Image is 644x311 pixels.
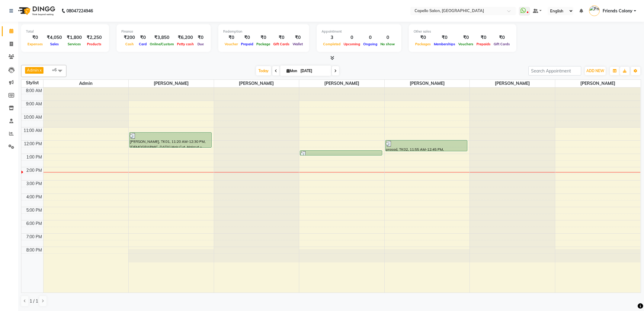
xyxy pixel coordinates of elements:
span: Gift Cards [492,42,511,46]
span: Online/Custom [148,42,175,46]
div: 4:00 PM [25,194,43,200]
b: 08047224946 [66,2,93,19]
div: Redemption [223,29,304,34]
span: [PERSON_NAME] [555,80,640,87]
div: [PERSON_NAME], TK01, 11:20 AM-12:30 PM, [DEMOGRAPHIC_DATA] Hair Cut ,Haircut + [PERSON_NAME] [130,133,211,147]
span: No show [379,42,396,46]
div: ₹0 [26,34,44,41]
span: Upcoming [342,42,362,46]
div: ₹0 [414,34,432,41]
span: Prepaids [475,42,492,46]
div: 2:00 PM [25,167,43,174]
span: Vouchers [457,42,475,46]
div: ₹0 [432,34,457,41]
a: x [39,68,42,72]
div: 11:00 AM [22,127,43,134]
div: ₹200 [121,34,137,41]
div: Appointment [322,29,396,34]
div: ₹0 [223,34,239,41]
span: Services [66,42,82,46]
span: Due [196,42,205,46]
span: ADD NEW [586,69,604,73]
div: 0 [362,34,379,41]
img: Friends Colony [589,5,600,16]
div: Finance [121,29,206,34]
span: [PERSON_NAME] [129,80,214,87]
span: Gift Cards [272,42,291,46]
div: ₹0 [137,34,148,41]
span: Voucher [223,42,239,46]
div: 1:00 PM [25,154,43,160]
span: Products [85,42,103,46]
div: 12:00 PM [23,141,43,147]
span: [PERSON_NAME] [470,80,555,87]
span: Sales [49,42,60,46]
div: Stylist [21,80,43,86]
span: Completed [322,42,342,46]
span: Petty cash [175,42,195,46]
span: [PERSON_NAME] [214,80,299,87]
input: 2025-09-01 [299,66,329,75]
div: ₹4,050 [44,34,64,41]
div: ₹0 [475,34,492,41]
div: Other sales [414,29,511,34]
span: Memberships [432,42,457,46]
span: Prepaid [239,42,255,46]
div: 3:00 PM [25,181,43,187]
button: ADD NEW [585,67,606,75]
div: ₹0 [272,34,291,41]
span: +6 [52,67,61,72]
div: ₹6,200 [175,34,195,41]
div: [PERSON_NAME], TK03, 12:40 PM-01:05 PM, Hair Wash ( F ) [300,151,382,155]
div: 0 [379,34,396,41]
span: Package [255,42,272,46]
input: Search Appointment [528,66,581,75]
div: 9:00 AM [25,101,43,107]
span: Mon [285,69,299,73]
span: 1 / 1 [30,298,38,304]
span: Today [256,66,271,75]
div: 10:00 AM [22,114,43,120]
span: [PERSON_NAME] [385,80,470,87]
div: prasad, TK02, 11:55 AM-12:45 PM, [PERSON_NAME] Trim/Shave,kanpeki cleanup [386,140,467,151]
div: ₹0 [291,34,304,41]
div: Total [26,29,104,34]
div: ₹0 [239,34,255,41]
div: 6:00 PM [25,220,43,227]
span: Card [137,42,148,46]
div: ₹0 [457,34,475,41]
div: 3 [322,34,342,41]
div: 7:00 PM [25,234,43,240]
div: ₹0 [195,34,206,41]
img: logo [15,2,57,19]
div: ₹2,250 [84,34,104,41]
div: ₹0 [492,34,511,41]
span: Admin [43,80,129,87]
span: Cash [124,42,135,46]
span: Friends Colony [603,8,633,14]
span: [PERSON_NAME] [299,80,384,87]
div: 8:00 AM [25,88,43,94]
span: Ongoing [362,42,379,46]
div: ₹0 [255,34,272,41]
span: Admin [27,68,39,72]
div: ₹3,850 [148,34,175,41]
div: 0 [342,34,362,41]
span: Expenses [26,42,44,46]
div: 5:00 PM [25,207,43,213]
div: 8:00 PM [25,247,43,253]
span: Wallet [291,42,304,46]
div: ₹1,800 [64,34,84,41]
span: Packages [414,42,432,46]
